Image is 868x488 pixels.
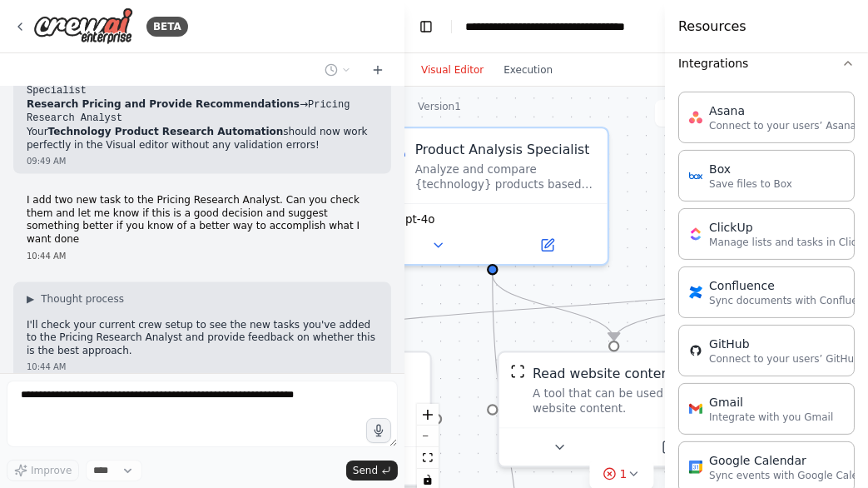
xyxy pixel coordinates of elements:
img: Confluence [689,286,702,299]
span: gpt-4o [399,212,435,227]
button: fit view [417,447,439,469]
p: I add two new task to the Pricing Research Analyst. Can you check them and let me know if this is... [27,194,378,246]
img: Gmail [689,402,702,416]
nav: breadcrumb [465,18,652,35]
button: Start a new chat [365,60,391,80]
div: 10:44 AM [27,361,378,373]
button: zoom out [417,426,439,447]
img: Asana [689,111,702,124]
span: Send [353,464,378,477]
p: Integrate with you Gmail [709,411,833,424]
button: Switch to previous chat [318,60,358,80]
span: 1 [620,466,627,482]
button: Visual Editor [411,60,494,80]
div: Box [709,161,792,177]
button: ▶Thought process [27,292,124,306]
div: Gmail [709,394,833,411]
button: Open in side panel [494,234,600,256]
g: Edge from 21f096b5-4c6a-4bb9-8aa2-03710bc65d61 to 7d8a80ea-a430-4bf8-92da-20e0411479f7 [306,275,801,341]
button: Improve [7,460,79,481]
div: Read website content [533,364,675,382]
img: ScrapeWebsiteTool [510,364,525,379]
button: Hide Tools [655,100,746,127]
button: Integrations [678,42,855,85]
button: zoom in [417,404,439,426]
div: Product Analysis Specialist [415,140,597,158]
p: I'll check your current crew setup to see the new tasks you've added to the Pricing Research Anal... [27,319,378,358]
div: Analyze and compare {technology} products based on their capabilities, features, and technical sp... [415,162,597,192]
div: BETA [146,17,188,37]
div: 10:44 AM [27,250,378,262]
div: Product Analysis SpecialistAnalyze and compare {technology} products based on their capabilities,... [376,127,610,266]
button: Open in side panel [616,436,722,459]
img: ClickUp [689,227,702,241]
span: Thought process [41,292,124,306]
img: Box [689,169,702,182]
h4: Resources [678,17,746,37]
button: Click to speak your automation idea [366,418,391,443]
strong: Technology Product Research Automation [48,126,284,137]
p: Save files to Box [709,177,792,191]
img: Google Calendar [689,461,702,474]
img: Logo [33,7,133,45]
div: Version 1 [418,100,461,113]
strong: Research Pricing and Provide Recommendations [27,98,300,110]
span: ▶ [27,292,34,306]
p: Your should now work perfectly in the Visual editor without any validation errors! [27,126,378,152]
button: Execution [494,60,563,80]
span: Improve [31,464,72,477]
div: ScrapeWebsiteToolRead website contentA tool that can be used to read a website content. [498,351,732,467]
code: Pricing Research Analyst [27,99,350,125]
li: → [27,98,378,126]
img: GitHub [689,344,702,357]
button: Hide left sidebar [414,15,438,38]
div: A tool that can be used to read a website content. [533,386,717,416]
div: 09:49 AM [27,155,378,167]
button: Send [346,461,398,481]
g: Edge from 21f096b5-4c6a-4bb9-8aa2-03710bc65d61 to c04d33a3-0149-4097-875d-29052fa19797 [605,275,801,341]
